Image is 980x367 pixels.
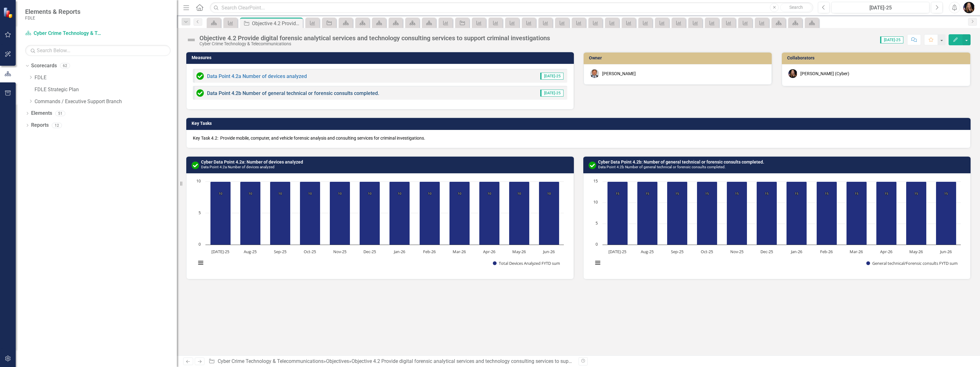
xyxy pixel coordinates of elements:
h3: Key Tasks [192,121,967,126]
img: On Target [196,89,204,97]
text: 10 [428,191,432,196]
text: 10 [308,191,312,196]
text: 10 [593,199,598,205]
a: Cyber Crime Technology & Telecommunications [25,30,104,37]
path: Jul-25, 15. General technical/Forensic consults FYTD sum. [607,181,628,245]
button: Search [780,3,812,12]
path: May-26, 10. Total Devices Analyzed FYTD sum. [509,181,530,245]
span: [DATE]-25 [540,73,563,80]
a: FDLE Strategic Plan [35,86,177,93]
text: 10 [278,191,282,196]
text: [DATE]-25 [608,249,626,254]
text: 15 [645,191,649,196]
text: Mar-26 [453,249,466,254]
text: 15 [675,191,679,196]
text: 15 [616,191,619,196]
text: 15 [795,191,798,196]
img: Molly Akin [963,2,975,13]
text: 15 [705,191,709,196]
text: Oct-25 [304,249,316,254]
div: Objective 4.2 Provide digital forensic analytical services and technology consulting services to ... [252,19,301,27]
h3: Measures [192,55,571,60]
a: Cyber Data Point 4.2a: Number of devices analyzed [201,159,303,164]
path: Nov-25, 15. General technical/Forensic consults FYTD sum. [727,181,747,245]
input: Search ClearPoint... [210,2,813,13]
path: Jan-26, 15. General technical/Forensic consults FYTD sum. [786,181,807,245]
text: Jun-26 [939,249,951,254]
a: Objectives [326,358,349,364]
text: May-26 [909,249,923,254]
path: Dec-25, 15. General technical/Forensic consults FYTD sum. [756,181,777,245]
text: 10 [487,191,491,196]
path: Sep-25, 15. General technical/Forensic consults FYTD sum. [667,181,687,245]
text: 15 [885,191,888,196]
text: Jun-26 [542,249,555,254]
text: 10 [517,191,521,196]
text: Dec-25 [363,249,376,254]
svg: Interactive chart [193,178,567,273]
a: Commands / Executive Support Branch [35,98,177,105]
path: Apr-26, 15. General technical/Forensic consults FYTD sum. [876,181,896,245]
text: Feb-26 [820,249,833,254]
text: 10 [547,191,551,196]
a: Elements [31,110,52,117]
path: Jul-25, 10. Total Devices Analyzed FYTD sum. [210,181,231,245]
a: FDLE [35,74,177,81]
text: Feb-26 [423,249,436,254]
a: Cyber Crime Technology & Telecommunications [218,358,324,364]
text: Sep-25 [274,249,286,254]
h3: Owner [589,56,769,60]
button: [DATE]-25 [831,2,929,13]
div: » » [209,358,574,365]
path: Dec-25, 10. Total Devices Analyzed FYTD sum. [360,181,380,245]
text: 0 [199,241,201,247]
small: Data Point 4.2a Number of devices analyzed [201,165,275,169]
text: 15 [735,191,739,196]
path: Mar-26, 10. Total Devices Analyzed FYTD sum. [449,181,470,245]
button: View chart menu, Chart [593,258,602,267]
svg: Interactive chart [590,178,964,273]
path: Mar-26, 15. General technical/Forensic consults FYTD sum. [846,181,867,245]
button: Show Total Devices Analyzed FYTD sum [493,260,561,266]
text: Sep-25 [671,249,683,254]
text: 10 [196,178,201,184]
span: Search [789,5,803,10]
small: Data Point 4.2b Number of general technical or forensic consults completed. [598,165,726,169]
text: 15 [593,178,598,184]
text: Nov-25 [333,249,346,254]
text: 10 [368,191,372,196]
text: 10 [338,191,342,196]
path: Jan-26, 10. Total Devices Analyzed FYTD sum. [389,181,410,245]
text: 10 [398,191,401,196]
path: Oct-25, 15. General technical/Forensic consults FYTD sum. [697,181,717,245]
text: 5 [199,210,201,215]
path: May-26, 15. General technical/Forensic consults FYTD sum. [906,181,926,245]
text: Jan-26 [393,249,405,254]
text: 5 [596,220,598,226]
path: Sep-25, 10. Total Devices Analyzed FYTD sum. [270,181,291,245]
div: [PERSON_NAME] [602,70,636,77]
path: Feb-26, 15. General technical/Forensic consults FYTD sum. [816,181,837,245]
path: Aug-25, 10. Total Devices Analyzed FYTD sum. [240,181,261,245]
text: 15 [765,191,769,196]
h3: Collaborators [787,56,967,60]
div: Objective 4.2 Provide digital forensic analytical services and technology consulting services to ... [351,358,629,364]
a: Data Point 4.2b Number of general technical or forensic consults completed. [207,90,379,96]
text: Jan-26 [790,249,802,254]
text: Oct-25 [701,249,713,254]
text: 0 [596,241,598,247]
div: Chart. Highcharts interactive chart. [590,178,964,273]
text: May-26 [512,249,526,254]
a: Scorecards [31,62,57,70]
div: 12 [52,123,62,128]
text: 15 [825,191,829,196]
text: Aug-25 [244,249,257,254]
a: Reports [31,122,49,129]
text: [DATE]-25 [211,249,229,254]
img: On Target [192,162,199,169]
span: [DATE]-25 [540,90,563,97]
img: On Target [589,162,596,169]
text: 10 [248,191,252,196]
input: Search Below... [25,45,171,56]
